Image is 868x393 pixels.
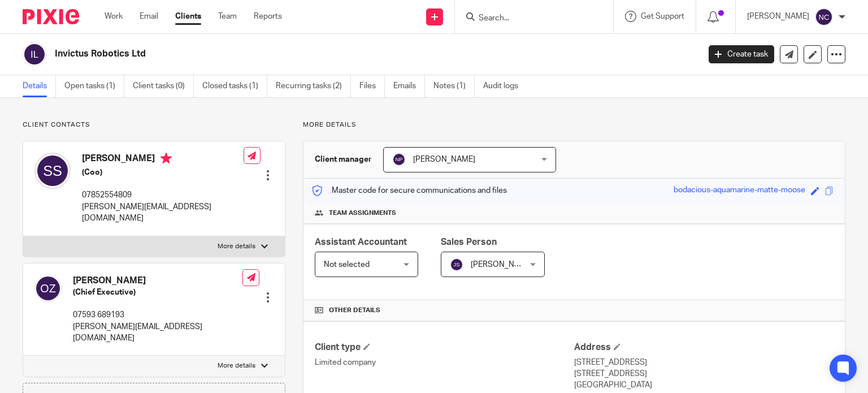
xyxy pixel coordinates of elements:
[483,75,527,97] a: Audit logs
[478,14,579,24] input: Search
[23,75,56,97] a: Details
[574,368,834,379] p: [STREET_ADDRESS]
[140,11,158,22] a: Email
[815,8,833,26] img: svg%3E
[441,237,497,247] span: Sales Person
[82,189,244,201] p: 07852554809
[433,75,475,97] a: Notes (1)
[82,153,244,167] h4: [PERSON_NAME]
[315,154,372,165] h3: Client manager
[218,242,255,251] p: More details
[471,261,533,269] span: [PERSON_NAME]
[55,48,565,60] h2: Invictus Robotics Ltd
[709,45,774,63] a: Create task
[276,75,351,97] a: Recurring tasks (2)
[73,309,242,321] p: 07593 689193
[392,153,406,166] img: svg%3E
[175,11,201,22] a: Clients
[218,361,255,370] p: More details
[160,153,172,164] i: Primary
[359,75,385,97] a: Files
[574,379,834,391] p: [GEOGRAPHIC_DATA]
[641,12,684,20] span: Get Support
[73,287,242,298] h5: (Chief Executive)
[133,75,194,97] a: Client tasks (0)
[82,167,244,178] h5: (Coo)
[73,275,242,287] h4: [PERSON_NAME]
[413,156,475,163] span: [PERSON_NAME]
[105,11,123,22] a: Work
[218,11,237,22] a: Team
[574,357,834,368] p: [STREET_ADDRESS]
[674,184,805,197] div: bodacious-aquamarine-matte-moose
[303,120,845,129] p: More details
[73,321,242,344] p: [PERSON_NAME][EMAIL_ADDRESS][DOMAIN_NAME]
[393,75,425,97] a: Emails
[23,120,285,129] p: Client contacts
[23,42,46,66] img: svg%3E
[254,11,282,22] a: Reports
[315,342,574,353] h4: Client type
[315,237,407,247] span: Assistant Accountant
[747,11,809,22] p: [PERSON_NAME]
[329,209,396,218] span: Team assignments
[202,75,267,97] a: Closed tasks (1)
[34,153,71,189] img: svg%3E
[23,9,79,24] img: Pixie
[34,275,62,302] img: svg%3E
[315,357,574,368] p: Limited company
[324,261,370,269] span: Not selected
[82,201,244,224] p: [PERSON_NAME][EMAIL_ADDRESS][DOMAIN_NAME]
[574,342,834,353] h4: Address
[64,75,124,97] a: Open tasks (1)
[450,258,463,271] img: svg%3E
[329,306,380,315] span: Other details
[312,185,507,196] p: Master code for secure communications and files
